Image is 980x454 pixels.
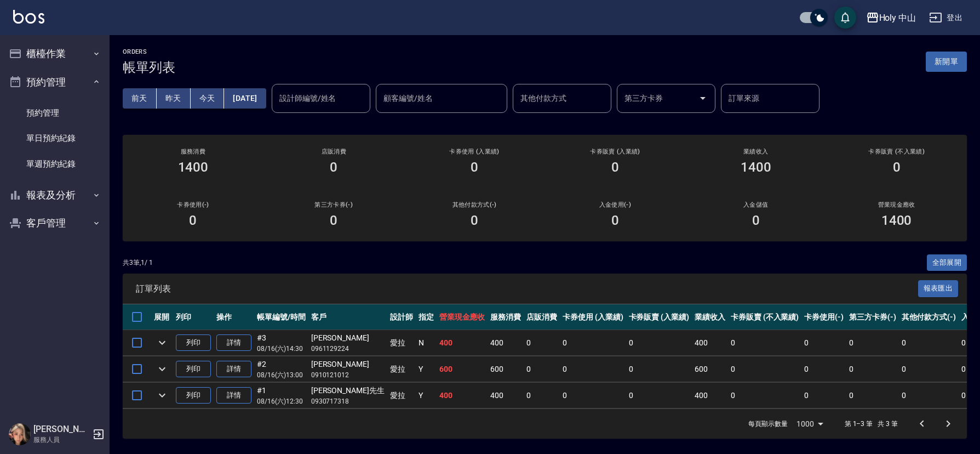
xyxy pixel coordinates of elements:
[488,356,524,382] td: 600
[927,254,967,271] button: 全部展開
[839,148,954,155] h2: 卡券販賣 (不入業績)
[387,304,416,330] th: 設計師
[4,126,105,151] a: 單日預約紀錄
[4,68,105,97] button: 預約管理
[437,304,488,330] th: 營業現金應收
[123,88,157,109] button: 前天
[879,11,916,25] div: Holy 中山
[311,396,385,406] p: 0930717318
[524,356,560,382] td: 0
[801,304,846,330] th: 卡券使用(-)
[862,7,921,29] button: Holy 中山
[257,344,306,354] p: 08/16 (六) 14:30
[792,409,827,439] div: 1000
[173,304,214,330] th: 列印
[330,160,337,175] h3: 0
[471,160,478,175] h3: 0
[752,213,760,228] h3: 0
[524,383,560,408] td: 0
[560,330,626,356] td: 0
[154,334,170,351] button: expand row
[416,304,437,330] th: 指定
[626,304,692,330] th: 卡券販賣 (入業績)
[845,419,898,429] p: 第 1–3 筆 共 3 筆
[416,330,437,356] td: N
[417,148,532,155] h2: 卡券使用 (入業績)
[178,160,209,175] h3: 1400
[157,88,191,109] button: 昨天
[692,356,728,382] td: 600
[154,387,170,404] button: expand row
[846,383,899,408] td: 0
[136,148,250,155] h3: 服務消費
[437,356,488,382] td: 600
[846,304,899,330] th: 第三方卡券(-)
[9,423,31,445] img: Person
[728,383,801,408] td: 0
[224,88,266,109] button: [DATE]
[728,304,801,330] th: 卡券販賣 (不入業績)
[694,89,712,107] button: Open
[308,304,387,330] th: 客戶
[254,330,308,356] td: #3
[611,160,619,175] h3: 0
[926,56,967,66] a: 新開單
[899,356,959,382] td: 0
[524,304,560,330] th: 店販消費
[801,356,846,382] td: 0
[123,60,175,75] h3: 帳單列表
[257,370,306,380] p: 08/16 (六) 13:00
[437,383,488,408] td: 400
[216,387,251,404] a: 詳情
[151,304,173,330] th: 展開
[154,361,170,377] button: expand row
[13,10,44,24] img: Logo
[216,361,251,378] a: 詳情
[311,344,385,354] p: 0961129224
[899,383,959,408] td: 0
[4,181,105,209] button: 報表及分析
[416,383,437,408] td: Y
[925,8,967,28] button: 登出
[611,213,619,228] h3: 0
[899,330,959,356] td: 0
[191,88,225,109] button: 今天
[881,213,912,228] h3: 1400
[801,330,846,356] td: 0
[893,160,901,175] h3: 0
[311,359,385,370] div: [PERSON_NAME]
[311,385,385,396] div: [PERSON_NAME]先生
[846,330,899,356] td: 0
[417,201,532,208] h2: 其他付款方式(-)
[558,201,672,208] h2: 入金使用(-)
[698,148,813,155] h2: 業績收入
[4,151,105,177] a: 單週預約紀錄
[33,435,89,445] p: 服務人員
[387,356,416,382] td: 愛拉
[254,304,308,330] th: 帳單編號/時間
[626,383,692,408] td: 0
[741,160,771,175] h3: 1400
[123,48,175,55] h2: ORDERS
[254,383,308,408] td: #1
[918,280,959,297] button: 報表匯出
[4,100,105,126] a: 預約管理
[626,356,692,382] td: 0
[4,39,105,68] button: 櫃檯作業
[524,330,560,356] td: 0
[692,330,728,356] td: 400
[176,387,211,404] button: 列印
[748,419,788,429] p: 每頁顯示數量
[311,370,385,380] p: 0910121012
[558,148,672,155] h2: 卡券販賣 (入業績)
[692,383,728,408] td: 400
[123,258,153,268] p: 共 3 筆, 1 / 1
[698,201,813,208] h2: 入金儲值
[471,213,478,228] h3: 0
[136,201,250,208] h2: 卡券使用(-)
[176,361,211,378] button: 列印
[33,424,89,435] h5: [PERSON_NAME]
[257,396,306,406] p: 08/16 (六) 12:30
[846,356,899,382] td: 0
[4,209,105,237] button: 客戶管理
